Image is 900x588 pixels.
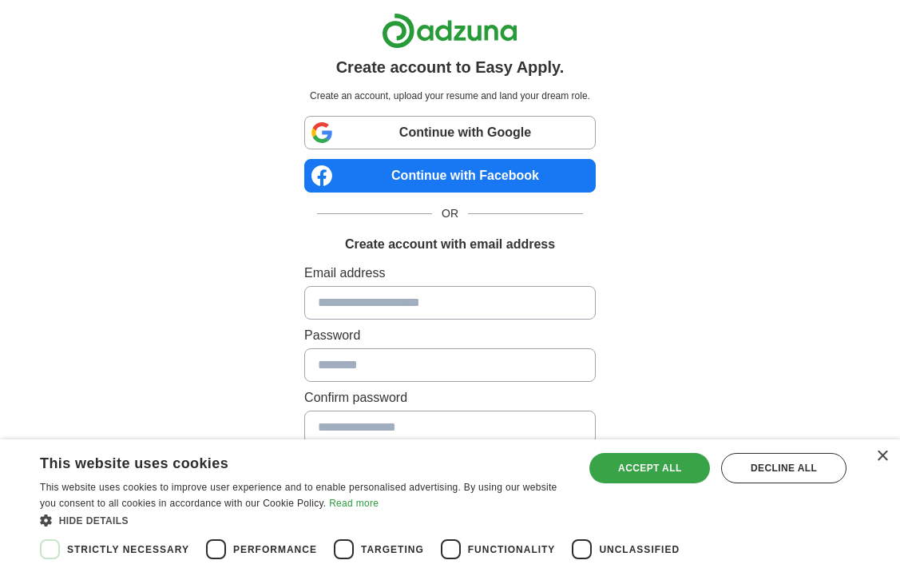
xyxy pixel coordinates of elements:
div: Accept all [589,453,710,483]
h1: Create account to Easy Apply. [336,55,565,79]
a: Continue with Facebook [304,159,596,193]
img: Adzuna logo [382,13,517,49]
div: Hide details [40,512,568,528]
span: Performance [233,542,317,557]
span: Hide details [59,515,129,526]
div: This website uses cookies [40,449,528,473]
span: OR [432,205,468,222]
a: Read more, opens a new window [329,498,379,509]
a: Continue with Google [304,116,596,149]
label: Password [304,326,596,345]
p: Create an account, upload your resume and land your dream role. [307,89,593,103]
span: Functionality [468,542,556,557]
label: Email address [304,264,596,283]
span: This website uses cookies to improve user experience and to enable personalised advertising. By u... [40,482,557,509]
div: Close [876,451,888,463]
span: Unclassified [599,542,680,557]
label: Confirm password [304,388,596,407]
span: Strictly necessary [67,542,189,557]
span: Targeting [361,542,424,557]
h1: Create account with email address [345,235,555,254]
div: Decline all [721,453,846,483]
